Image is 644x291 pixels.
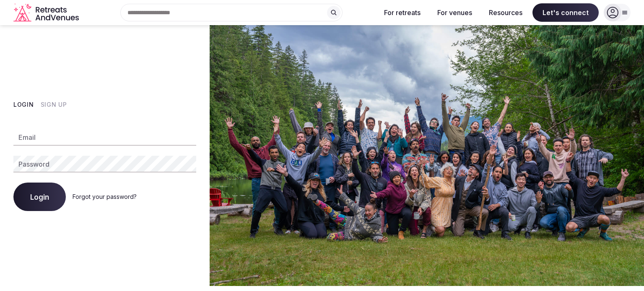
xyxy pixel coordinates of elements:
[30,193,49,201] span: Login
[482,3,529,22] button: Resources
[41,100,67,109] button: Sign Up
[13,100,34,109] button: Login
[532,3,599,22] span: Let's connect
[13,183,66,211] button: Login
[13,3,80,22] a: Visit the homepage
[431,3,479,22] button: For venues
[377,3,427,22] button: For retreats
[73,193,137,200] a: Forgot your password?
[210,25,644,286] img: My Account Background
[13,3,80,22] svg: Retreats and Venues company logo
